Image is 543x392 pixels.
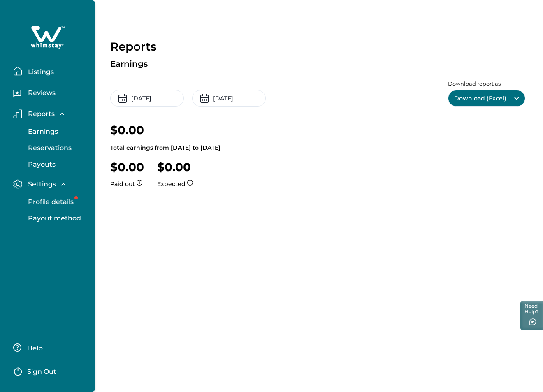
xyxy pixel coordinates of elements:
p: Profile details [26,198,74,206]
p: Download report as [448,81,528,87]
input: To date [192,90,266,107]
p: Earnings [26,128,58,136]
p: Settings [26,180,56,188]
p: $0.00 [110,160,144,174]
button: Sign Out [13,362,86,379]
p: Paid out [110,174,144,188]
p: $0.00 [157,160,193,174]
input: From date [110,90,184,107]
div: Reports [13,123,89,173]
button: Download (Excel) [448,90,525,107]
p: Reports [26,110,55,118]
button: Reservations [19,140,95,156]
p: Reviews [26,89,56,97]
button: Payouts [19,156,95,173]
button: Listings [13,63,89,79]
p: Sign Out [27,368,56,376]
p: Reports [110,39,528,53]
p: Earnings [110,60,148,68]
p: Listings [26,68,54,76]
p: Reservations [26,144,72,152]
button: Settings [13,179,89,189]
div: Settings [13,194,89,227]
p: $0.00 [110,123,220,137]
button: Profile details [19,194,95,210]
button: Help [13,339,86,356]
p: Total earnings from [DATE] to [DATE] [110,137,220,152]
button: Earnings [19,123,95,140]
button: Payout method [19,210,95,227]
button: Reviews [13,86,89,102]
p: Payouts [26,160,56,169]
p: Help [25,344,43,353]
p: Expected [157,174,193,188]
button: Reports [13,109,89,118]
p: Payout method [26,214,81,223]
